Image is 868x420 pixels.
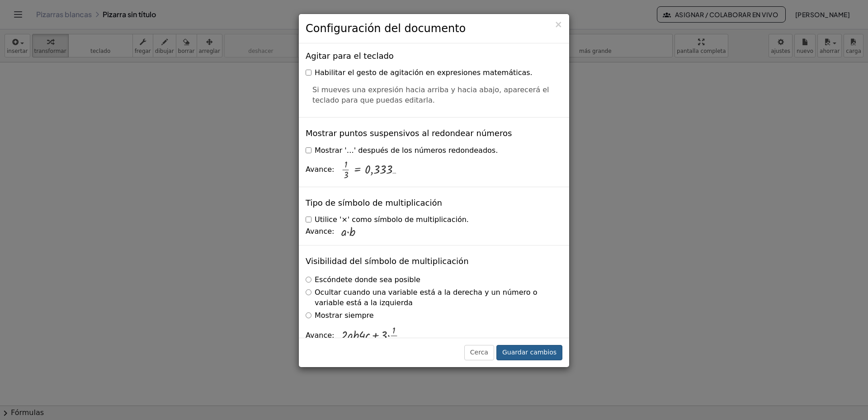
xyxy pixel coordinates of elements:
[306,312,311,318] input: Mostrar siempre
[315,288,537,307] font: Ocultar cuando una variable está a la derecha y un número o variable está a la izquierda
[315,146,498,155] font: Mostrar '…' después de los números redondeados.
[306,198,442,208] font: Tipo de símbolo de multiplicación
[315,275,420,284] font: Escóndete donde sea posible
[502,349,557,356] font: Guardar cambios
[306,51,394,61] font: Agitar para el teclado
[315,215,469,224] font: Utilice '×' como símbolo de multiplicación.
[306,70,311,76] input: Habilitar el gesto de agitación en expresiones matemáticas.
[554,20,562,29] button: Cerca
[306,331,334,340] font: Avance:
[464,345,494,360] button: Cerca
[306,289,311,295] input: Ocultar cuando una variable está a la derecha y un número o variable está a la izquierda
[306,217,311,222] input: Utilice '×' como símbolo de multiplicación.
[470,349,488,356] font: Cerca
[496,345,562,360] button: Guardar cambios
[306,22,466,35] font: Configuración del documento
[315,68,533,77] font: Habilitar el gesto de agitación en expresiones matemáticas.
[306,147,311,153] input: Mostrar '…' después de los números redondeados.
[306,256,469,266] font: Visibilidad del símbolo de multiplicación
[306,165,334,174] font: Avance:
[315,311,374,320] font: Mostrar siempre
[312,85,549,104] font: Si mueves una expresión hacia arriba y hacia abajo, aparecerá el teclado para que puedas editarla.
[306,227,334,236] font: Avance:
[306,277,311,283] input: Escóndete donde sea posible
[554,19,562,30] font: ×
[306,128,512,138] font: Mostrar puntos suspensivos al redondear números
